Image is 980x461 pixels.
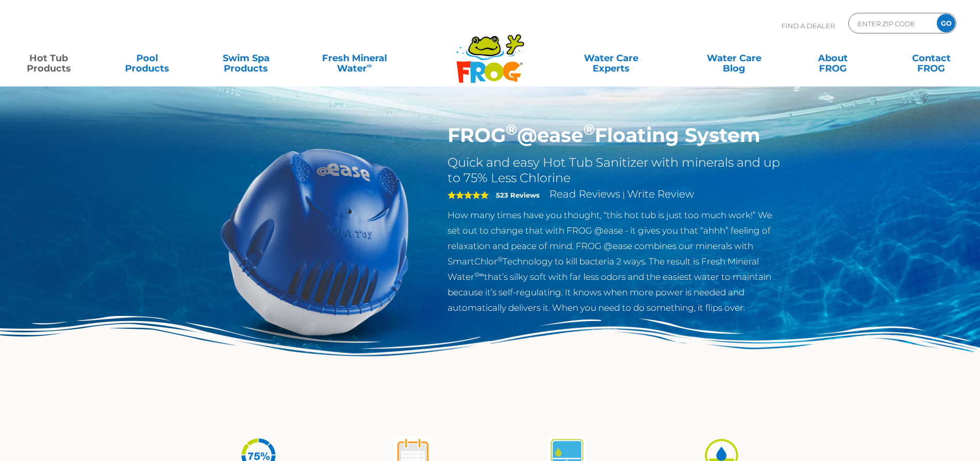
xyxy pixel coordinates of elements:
a: Hot TubProducts [10,48,87,68]
sup: ® [506,120,517,138]
p: How many times have you thought, “this hot tub is just too much work!” We set out to change that ... [448,207,783,315]
img: hot-tub-product-atease-system.png [197,123,433,359]
span: | [622,190,625,200]
p: Find A Dealer [781,13,835,39]
strong: 523 Reviews [496,191,540,199]
a: Swim SpaProducts [208,48,284,68]
input: GO [937,14,955,32]
h2: Quick and easy Hot Tub Sanitizer with minerals and up to 75% Less Chlorine [448,155,783,186]
a: Water CareExperts [549,48,673,68]
a: AboutFROG [794,48,871,68]
a: Fresh MineralWater∞ [306,48,402,68]
a: Read Reviews [549,188,620,200]
a: Water CareBlog [696,48,772,68]
a: ContactFROG [893,48,970,68]
sup: ® [583,120,595,138]
sup: ® [497,255,503,263]
img: Frog Products Logo [451,21,530,83]
sup: ®∞ [474,271,484,278]
h1: FROG @ease Floating System [448,123,783,147]
a: PoolProducts [109,48,186,68]
span: 5 [448,191,489,199]
a: Write Review [627,188,694,200]
sup: ∞ [367,61,372,69]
